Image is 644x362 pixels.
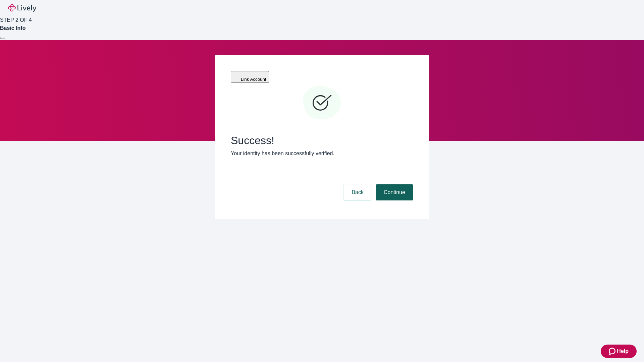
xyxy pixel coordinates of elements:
svg: Checkmark icon [302,83,342,123]
button: Continue [376,184,413,200]
button: Zendesk support iconHelp [601,345,637,358]
button: Link Account [231,71,269,83]
span: Success! [231,134,413,147]
svg: Zendesk support icon [609,347,617,355]
img: Lively [8,4,36,12]
span: Help [617,347,629,355]
p: Your identity has been successfully verified. [231,149,413,158]
button: Back [343,184,372,200]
